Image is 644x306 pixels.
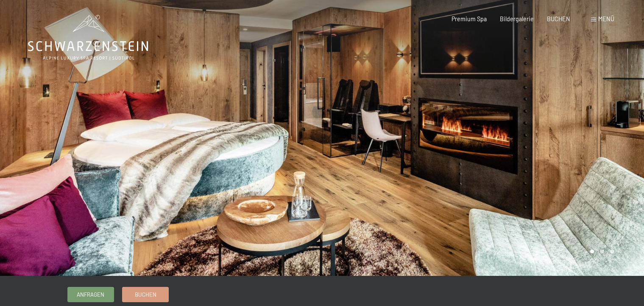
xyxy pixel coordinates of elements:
[135,291,156,298] span: Buchen
[500,15,534,22] a: Bildergalerie
[547,15,570,22] a: BUCHEN
[68,287,114,301] a: Anfragen
[123,287,168,301] a: Buchen
[452,15,487,22] a: Premium Spa
[598,15,614,22] span: Menü
[77,291,104,298] span: Anfragen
